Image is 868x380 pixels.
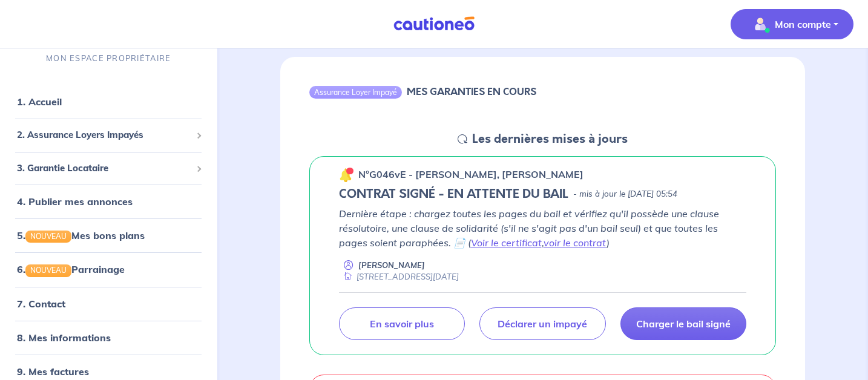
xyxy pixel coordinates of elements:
a: 1. Accueil [17,96,62,108]
div: Assurance Loyer Impayé [309,86,402,98]
a: 9. Mes factures [17,365,89,377]
span: 2. Assurance Loyers Impayés [17,128,191,142]
p: n°G046vE - [PERSON_NAME], [PERSON_NAME] [358,167,584,182]
div: 7. Contact [5,291,212,315]
a: Déclarer un impayé [479,307,605,340]
a: En savoir plus [339,307,465,340]
div: 1. Accueil [5,90,212,114]
div: 3. Garantie Locataire [5,156,212,180]
a: 8. Mes informations [17,331,111,343]
a: 7. Contact [17,297,65,309]
div: 6.NOUVEAUParrainage [5,257,212,281]
a: Charger le bail signé [620,307,746,340]
div: 5.NOUVEAUMes bons plans [5,223,212,247]
h6: MES GARANTIES EN COURS [407,86,536,97]
p: - mis à jour le [DATE] 05:54 [573,188,677,200]
h5: Les dernières mises à jours [472,132,628,146]
img: Cautioneo [389,16,479,31]
a: 5.NOUVEAUMes bons plans [17,229,145,241]
p: En savoir plus [370,318,434,330]
p: Déclarer un impayé [498,318,587,330]
p: Charger le bail signé [636,318,731,330]
div: [STREET_ADDRESS][DATE] [339,271,459,283]
div: 4. Publier mes annonces [5,189,212,214]
div: 2. Assurance Loyers Impayés [5,123,212,147]
a: 6.NOUVEAUParrainage [17,263,125,275]
p: [PERSON_NAME] [358,260,425,271]
a: Voir le certificat [471,237,542,249]
div: 8. Mes informations [5,325,212,349]
a: voir le contrat [544,237,607,249]
p: Dernière étape : chargez toutes les pages du bail et vérifiez qu'il possède une clause résolutoir... [339,206,747,250]
p: MON ESPACE PROPRIÉTAIRE [46,53,171,64]
h5: CONTRAT SIGNÉ - EN ATTENTE DU BAIL [339,187,568,201]
img: 🔔 [339,168,353,182]
span: 3. Garantie Locataire [17,161,191,175]
button: illu_account_valid_menu.svgMon compte [731,9,853,39]
a: 4. Publier mes annonces [17,195,133,208]
div: state: CONTRACT-SIGNED, Context: NEW,MAYBE-CERTIFICATE,RELATIONSHIP,LESSOR-DOCUMENTS [339,187,747,201]
img: illu_account_valid_menu.svg [751,15,770,34]
p: Mon compte [775,17,831,31]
